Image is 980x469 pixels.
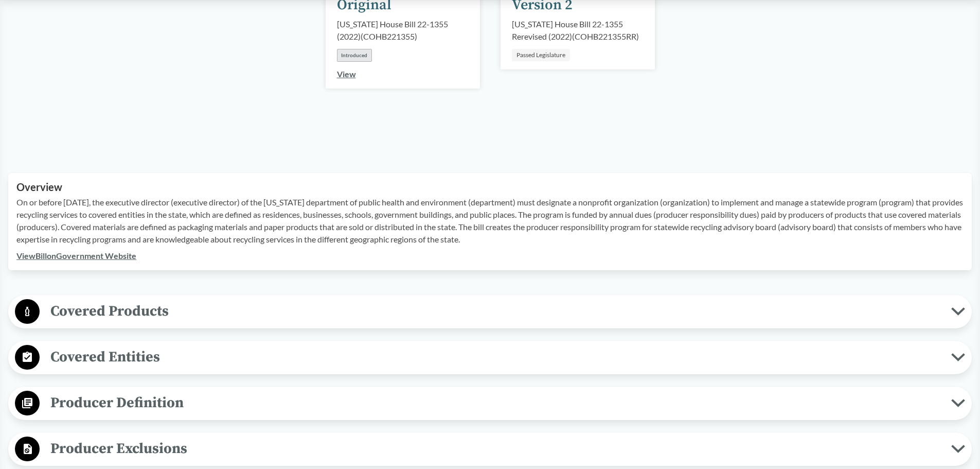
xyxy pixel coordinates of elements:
[512,49,570,61] div: Passed Legislature
[40,391,951,414] span: Producer Definition
[337,18,469,43] div: [US_STATE] House Bill 22-1355 (2022) ( COHB221355 )
[12,390,968,416] button: Producer Definition
[40,300,951,323] span: Covered Products
[12,436,968,462] button: Producer Exclusions
[12,344,968,371] button: Covered Entities
[337,69,356,79] a: View
[337,49,372,62] div: Introduced
[16,196,964,246] p: On or before [DATE], the executive director (executive director) of the [US_STATE] department of ...
[40,345,951,369] span: Covered Entities
[16,251,136,260] a: ViewBillonGovernment Website
[512,18,644,43] div: [US_STATE] House Bill 22-1355 Rerevised (2022) ( COHB221355RR )
[12,299,968,325] button: Covered Products
[16,181,964,193] h2: Overview
[40,437,951,460] span: Producer Exclusions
